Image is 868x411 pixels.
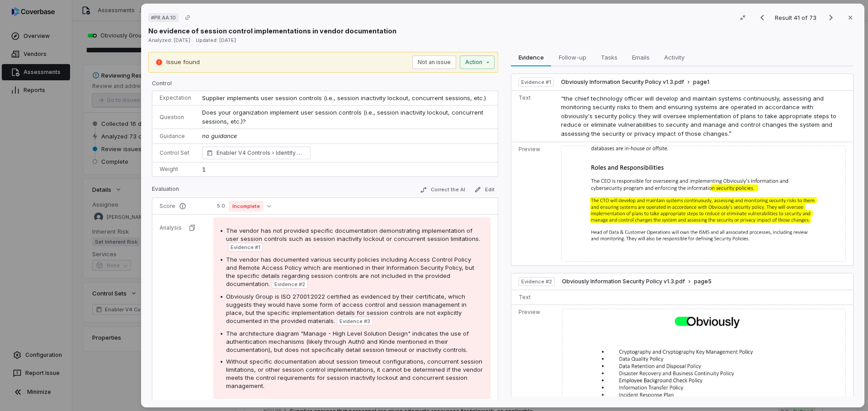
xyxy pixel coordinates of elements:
span: The architecture diagram "Manage - High Level Solution Design" indicates the use of authenticatio... [226,330,469,353]
span: “the chief technology officer will develop and maintain systems continuously, assessing and monit... [561,95,836,137]
span: Obviously Group is ISO 27001:2022 certified as evidenced by their certificate, which suggests the... [226,293,467,324]
span: Analyzed: [DATE] [148,37,190,43]
button: Action [460,55,495,69]
p: Result 41 of 73 [775,13,818,23]
span: Obviously Information Security Policy v1.3.pdf [561,79,684,86]
p: Guidance [160,133,191,140]
span: Evidence # 1 [521,79,551,86]
span: Does your organization implement user session controls (i.e., session inactivity lockout, concurr... [202,109,485,125]
span: Follow-up [555,51,590,63]
p: Control [152,80,498,91]
td: Text [511,290,558,305]
span: Enabler V4 Controls Identity Management, Authentication, and Access Control [217,148,306,157]
p: Question [160,114,191,121]
p: Score [160,203,203,210]
p: Evaluation [152,185,179,196]
td: Preview [511,142,557,265]
span: Activity [660,51,688,63]
p: Weight [160,166,191,173]
span: page 1 [693,79,709,86]
img: d1e5c2130c294d8c83b17548a6ce82ab_original.jpg_w1200.jpg [561,146,846,262]
span: Emails [628,51,653,63]
span: Evidence # 2 [521,278,552,285]
button: Edit [471,184,498,195]
span: Obviously Information Security Policy v1.3.pdf [562,278,685,285]
span: 1 [202,166,206,173]
p: No evidence of session control implementations in vendor documentation [148,26,396,36]
button: Next result [822,12,840,23]
button: Obviously Information Security Policy v1.3.pdfpage5 [562,278,712,286]
td: Text [511,90,557,142]
span: Evidence [515,51,547,63]
span: Evidence # 3 [340,318,370,325]
span: Tasks [597,51,621,63]
span: Without specific documentation about session timeout configurations, concurrent session limitatio... [226,358,483,389]
button: Previous result [753,12,771,23]
span: # PR.AA.10 [151,14,176,21]
p: Expectation [160,94,191,102]
span: page 5 [694,278,712,285]
span: no guidance [202,132,237,139]
span: Updated: [DATE] [196,37,236,43]
span: Evidence # 2 [274,281,305,288]
button: Not an issue [412,55,456,69]
span: Incomplete [229,201,264,212]
p: Issue found [166,58,200,67]
span: Supplier implements user session controls (i.e., session inactivity lockout, concurrent sessions,... [202,94,486,102]
span: The vendor has not provided specific documentation demonstrating implementation of user session c... [226,227,480,242]
span: The vendor has documented various security policies including Access Control Policy and Remote Ac... [226,256,474,287]
button: Correct the AI [416,185,469,195]
button: 5.0Incomplete [213,201,275,212]
button: Copy link [179,9,196,26]
span: Evidence # 1 [231,244,260,251]
p: Control Set [160,149,191,157]
p: Analysis [160,224,182,231]
button: Obviously Information Security Policy v1.3.pdfpage1 [561,79,709,86]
